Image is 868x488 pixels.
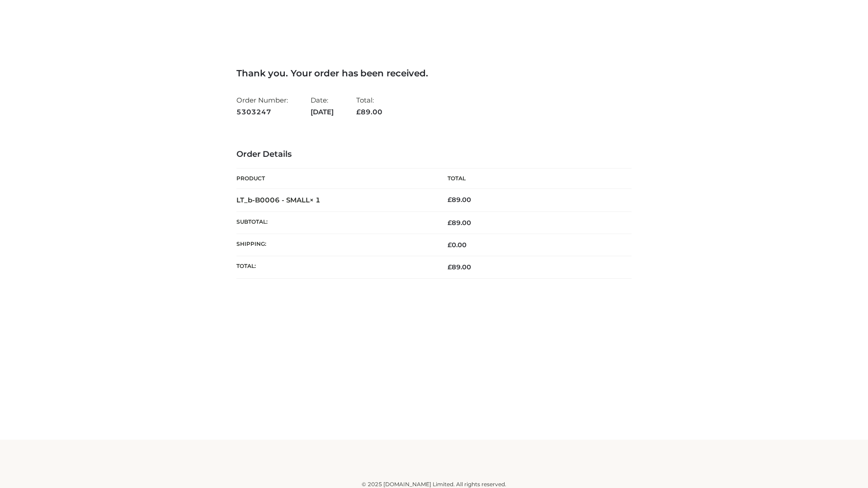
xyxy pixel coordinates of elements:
[448,263,471,271] span: 89.00
[448,219,452,227] span: £
[448,196,452,204] span: £
[448,196,471,204] bdi: 89.00
[356,108,382,116] span: 89.00
[236,68,632,79] h3: Thank you. Your order has been received.
[311,92,334,120] li: Date:
[236,150,632,160] h3: Order Details
[236,196,321,204] strong: LT_b-B0006 - SMALL
[448,241,467,249] bdi: 0.00
[448,219,471,227] span: 89.00
[236,234,434,256] th: Shipping:
[236,169,434,189] th: Product
[310,196,321,204] strong: × 1
[356,108,361,116] span: £
[236,92,288,120] li: Order Number:
[448,241,452,249] span: £
[448,263,452,271] span: £
[236,106,288,118] strong: 5303247
[311,106,334,118] strong: [DATE]
[356,92,382,120] li: Total:
[434,169,632,189] th: Total
[236,211,434,234] th: Subtotal:
[236,256,434,278] th: Total:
